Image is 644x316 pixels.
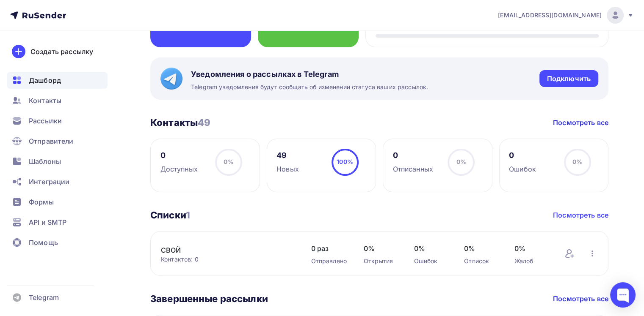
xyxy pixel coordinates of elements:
span: 0% [414,243,448,253]
span: Контакты [29,95,61,106]
a: Формы [7,193,108,210]
span: 0% [456,158,466,165]
span: Шаблоны [29,156,61,166]
div: Подключить [547,74,591,84]
h3: Списки [150,209,190,221]
div: Отправлено [311,257,346,265]
span: 0% [364,243,397,253]
span: 1 [186,210,190,221]
span: 0% [224,158,233,165]
a: Отправители [7,133,108,150]
a: Рассылки [7,112,108,129]
div: Новых [276,164,299,174]
span: Дашборд [29,75,61,85]
a: Посмотреть все [553,294,608,304]
h3: Завершенные рассылки [150,293,268,305]
span: Помощь [29,237,58,248]
a: Дашборд [7,72,108,89]
a: Посмотреть все [553,117,608,128]
div: Создать рассылку [30,46,93,57]
div: Ошибок [414,257,448,265]
span: Уведомления о рассылках в Telegram [191,69,428,79]
div: Контактов: 0 [161,255,294,264]
div: Ошибок [509,164,536,174]
span: Telegram [29,292,59,302]
span: Отправители [29,136,74,146]
div: 0 [160,150,198,161]
div: Жалоб [514,257,548,265]
div: Открытия [364,257,397,265]
span: 0% [514,243,548,253]
span: API и SMTP [29,217,66,227]
span: Интеграции [29,177,69,187]
span: 0% [464,243,498,253]
a: Шаблоны [7,153,108,170]
div: 0 [509,150,536,161]
a: [EMAIL_ADDRESS][DOMAIN_NAME] [498,7,634,24]
span: Формы [29,197,54,207]
div: 49 [276,150,299,161]
a: СВОЙ [161,245,294,255]
div: 0 [393,150,433,161]
a: Посмотреть все [553,210,608,220]
span: 100% [337,158,353,165]
div: Отписанных [393,164,433,174]
span: Рассылки [29,116,62,126]
h3: Контакты [150,117,210,128]
a: Контакты [7,92,108,109]
div: Отписок [464,257,498,265]
span: Telegram уведомления будут сообщать об изменении статуса ваших рассылок. [191,83,428,91]
span: [EMAIL_ADDRESS][DOMAIN_NAME] [498,11,602,19]
span: 0% [572,158,582,165]
div: Доступных [160,164,198,174]
span: 49 [198,117,210,128]
span: 0 раз [311,243,346,253]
